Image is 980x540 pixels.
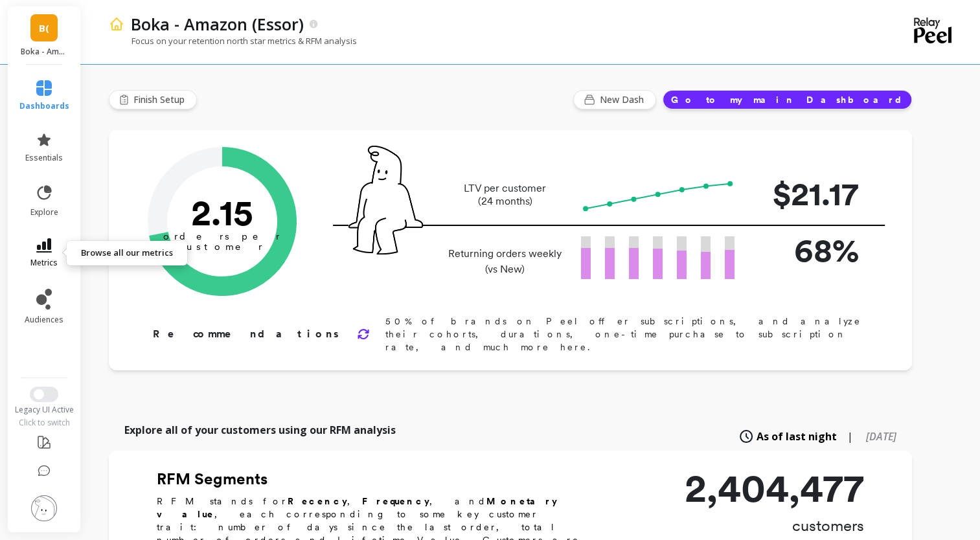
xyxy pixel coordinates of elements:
p: Recommendations [153,326,341,342]
span: As of last night [757,429,837,444]
div: Legacy UI Active [6,405,82,415]
p: LTV per customer (24 months) [444,182,565,208]
span: [DATE] [866,429,896,444]
h2: RFM Segments [157,469,597,489]
button: New Dash [573,90,656,109]
button: Go to my main Dashboard [663,90,912,109]
p: Returning orders weekly (vs New) [444,246,565,277]
button: Finish Setup [109,90,197,109]
span: metrics [30,258,58,268]
p: Explore all of your customers using our RFM analysis [124,422,396,438]
b: Frequency [362,496,429,506]
tspan: customer [181,241,264,253]
span: Finish Setup [133,93,188,106]
button: Switch to New UI [30,387,58,402]
p: Boka - Amazon (Essor) [21,47,68,57]
p: 50% of brands on Peel offer subscriptions, and analyze their cohorts, durations, one-time purchas... [385,315,871,354]
div: Click to switch [6,418,82,428]
p: customers [685,515,864,536]
span: | [847,429,853,444]
img: profile picture [31,495,57,521]
text: 2.15 [191,191,253,234]
p: 2,404,477 [685,469,864,508]
img: pal seatted on line [348,146,423,254]
span: essentials [25,153,63,163]
b: Recency [288,496,347,506]
span: explore [30,207,58,218]
p: $21.17 [755,170,859,218]
tspan: orders per [163,231,281,242]
span: dashboards [19,101,69,111]
span: B( [39,21,49,36]
span: audiences [25,315,63,325]
img: header icon [109,16,124,32]
p: Boka - Amazon (Essor) [131,13,304,35]
p: 68% [755,226,859,275]
span: New Dash [600,93,648,106]
p: Focus on your retention north star metrics & RFM analysis [109,35,357,47]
